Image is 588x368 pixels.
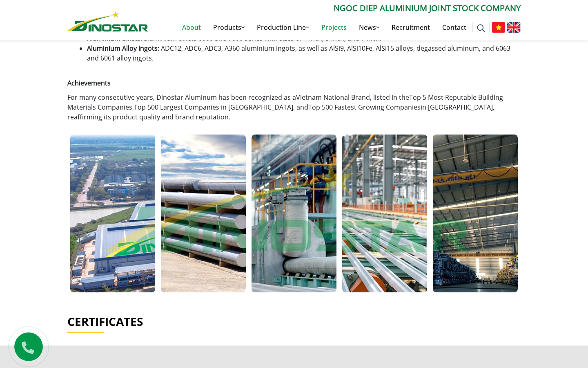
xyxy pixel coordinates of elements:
img: Nhôm Dinostar [67,11,148,31]
a: Recruitment [385,14,436,40]
h2: CERTIFICATES [67,315,521,329]
img: Tiếng Việt [492,22,505,33]
span: For many consecutive years, Dinostar Aluminum has been recognized as a , listed in the , , and in... [67,93,503,121]
a: Vietnam National Brand [296,93,370,102]
a: Projects [315,14,353,40]
strong: Aluminium Billets [87,34,140,43]
a: Products [207,14,251,40]
a: Achievements [67,68,111,90]
a: Top 5 Most Reputable Building Materials Companies [67,93,503,112]
img: English [507,22,521,33]
p: Ngoc Diep Aluminium Joint Stock Company [148,2,521,14]
strong: Achievements [67,79,111,88]
a: About [176,14,207,40]
a: Top 500 Fastest Growing Companies [308,103,421,112]
a: News [353,14,385,40]
li: : ADC12, ADC6, ADC3, A360 aluminium ingots, as well as AlSi9, AlSi10Fe, AlSi15 alloys, degassed a... [87,43,521,63]
a: Contact [436,14,472,40]
a: Top 500 Largest Companies in [GEOGRAPHIC_DATA] [134,103,293,112]
strong: Aluminium Alloy Ingots [87,44,158,53]
img: search [477,24,485,32]
a: Production Line [251,14,315,40]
